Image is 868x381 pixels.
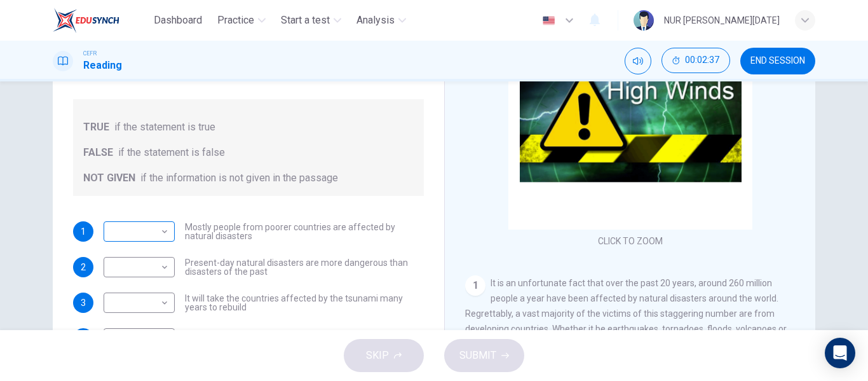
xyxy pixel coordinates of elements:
span: NOT GIVEN [83,170,135,186]
img: en [541,16,557,25]
img: Profile picture [634,10,654,31]
div: 1 [465,275,485,296]
div: Open Intercom Messenger [825,338,855,368]
span: if the statement is false [118,145,225,160]
span: Practice [217,13,254,28]
span: Dashboard [154,13,202,28]
a: EduSynch logo [53,8,149,33]
span: Mostly people from poorer countries are affected by natural disasters [185,223,424,240]
span: Being prepared and knowing what to do in a disaster should be a global issue [185,329,424,347]
span: 00:02:37 [685,55,719,66]
span: Present-day natural disasters are more dangerous than disasters of the past [185,258,424,276]
span: 3 [81,298,86,307]
span: It will take the countries affected by the tsunami many years to rebuild [185,294,424,312]
span: 1 [81,227,86,236]
button: Practice [212,9,271,32]
button: Start a test [276,9,346,32]
span: Start a test [281,13,330,28]
div: Hide [661,48,730,74]
h1: Reading [83,58,122,73]
img: EduSynch logo [53,8,119,33]
span: 2 [81,263,86,272]
span: TRUE [83,120,109,135]
div: NUR [PERSON_NAME][DATE] [664,13,780,28]
span: END SESSION [750,56,805,66]
button: 00:02:37 [661,48,730,73]
button: Dashboard [149,9,207,32]
button: Analysis [351,9,411,32]
span: Analysis [356,13,395,28]
span: CEFR [83,49,97,58]
span: FALSE [83,145,113,160]
span: if the information is not given in the passage [140,170,338,186]
span: if the statement is true [114,120,215,135]
div: Mute [625,48,651,74]
button: END SESSION [740,48,815,74]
